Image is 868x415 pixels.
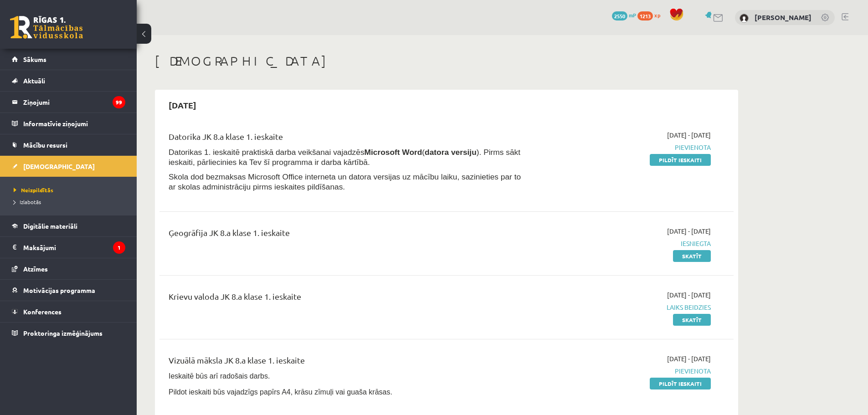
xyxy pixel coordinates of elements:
a: Skatīt [673,314,711,326]
span: Konferences [23,307,62,316]
span: Neizpildītās [14,186,53,194]
span: [DATE] - [DATE] [667,226,711,236]
a: 1213 xp [637,11,665,19]
a: [DEMOGRAPHIC_DATA] [12,156,125,177]
a: Pildīt ieskaiti [650,154,711,166]
h1: [DEMOGRAPHIC_DATA] [155,53,738,69]
div: Vizuālā māksla JK 8.a klase 1. ieskaite [169,354,525,371]
span: [DATE] - [DATE] [667,130,711,140]
span: mP [629,11,636,19]
a: Sākums [12,49,125,70]
b: Microsoft Word [365,148,422,157]
a: Digitālie materiāli [12,215,125,236]
b: datora versiju [425,148,477,157]
span: Laiks beidzies [539,302,711,312]
span: [DATE] - [DATE] [667,354,711,364]
span: 2550 [612,11,627,20]
div: Datorika JK 8.a klase 1. ieskaite [169,130,525,147]
span: xp [654,11,660,19]
a: Pildīt ieskaiti [650,378,711,389]
a: Maksājumi1 [12,237,125,258]
span: Skola dod bezmaksas Microsoft Office interneta un datora versijas uz mācību laiku, sazinieties pa... [169,172,521,191]
a: Atzīmes [12,258,125,279]
legend: Ziņojumi [23,92,125,113]
h2: [DATE] [159,94,205,116]
a: Informatīvie ziņojumi [12,113,125,134]
span: Mācību resursi [23,141,67,149]
span: Atzīmes [23,265,48,273]
span: Digitālie materiāli [23,222,77,230]
img: Armīns Salmanis [740,14,749,23]
a: Skatīt [673,250,711,262]
span: Iesniegta [539,239,711,248]
a: Konferences [12,301,125,322]
span: Datorikas 1. ieskaitē praktiskā darba veikšanai vajadzēs ( ). Pirms sākt ieskaiti, pārliecinies k... [169,148,520,167]
a: Izlabotās [14,198,128,206]
legend: Maksājumi [23,237,125,258]
a: Proktoringa izmēģinājums [12,323,125,343]
span: Izlabotās [14,198,41,205]
a: Rīgas 1. Tālmācības vidusskola [10,16,83,39]
a: Neizpildītās [14,186,128,194]
span: Pievienota [539,143,711,152]
span: Pievienota [539,366,711,376]
span: [DATE] - [DATE] [667,290,711,300]
span: Pildot ieskaiti būs vajadzīgs papīrs A4, krāsu zīmuļi vai guaša krāsas. [169,388,392,396]
span: 1213 [637,11,653,20]
span: Ieskaitē būs arī radošais darbs. [169,372,270,380]
span: [DEMOGRAPHIC_DATA] [23,162,95,170]
a: Ziņojumi99 [12,92,125,113]
i: 99 [113,96,125,108]
i: 1 [113,241,125,254]
legend: Informatīvie ziņojumi [23,113,125,134]
span: Aktuāli [23,77,45,85]
a: [PERSON_NAME] [755,13,812,22]
div: Krievu valoda JK 8.a klase 1. ieskaite [169,290,525,307]
a: Mācību resursi [12,134,125,155]
span: Proktoringa izmēģinājums [23,329,103,337]
span: Sākums [23,55,46,63]
a: Aktuāli [12,70,125,91]
div: Ģeogrāfija JK 8.a klase 1. ieskaite [169,226,525,243]
span: Motivācijas programma [23,286,95,294]
a: 2550 mP [612,11,636,19]
a: Motivācijas programma [12,280,125,301]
